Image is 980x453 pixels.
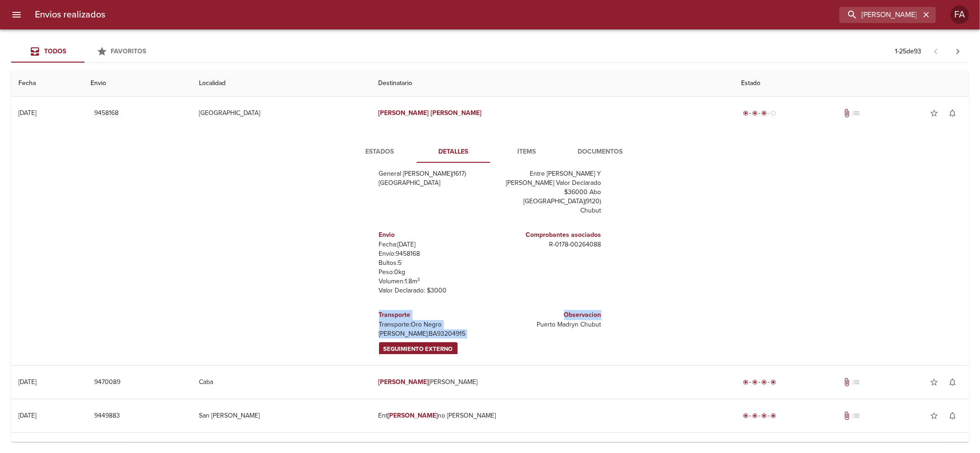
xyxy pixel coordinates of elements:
input: buscar [839,7,920,23]
button: 9458168 [91,105,122,122]
span: radio_button_checked [743,379,748,385]
span: radio_button_checked [761,413,767,419]
p: [PERSON_NAME]: BA93204915 [379,329,487,338]
em: [PERSON_NAME] [431,109,482,117]
button: 9449883 [91,407,124,424]
button: Activar notificaciones [943,407,962,425]
span: radio_button_checked [752,110,758,116]
th: Estado [734,70,969,97]
h6: Observacion [494,310,601,320]
div: FA [951,6,969,24]
span: radio_button_checked [761,110,767,116]
span: Items [496,146,558,158]
td: Caba [192,366,371,399]
span: radio_button_checked [752,379,758,385]
p: General [PERSON_NAME] ( 1617 ) [379,169,487,178]
p: [GEOGRAPHIC_DATA] ( 9120 ) [494,197,601,206]
span: Tiene documentos adjuntos [842,109,851,118]
button: Activar notificaciones [943,373,962,391]
p: Peso: 0 kg [379,268,487,277]
p: Puerto Madryn Chubut [494,320,601,329]
h6: Comprobantes asociados [494,230,601,240]
span: Estados [349,146,411,158]
span: Favoritos [111,47,147,55]
span: notifications_none [948,411,957,420]
span: star_border [929,109,939,118]
th: Localidad [192,70,371,97]
p: Volumen: 1.8 m [379,277,487,286]
span: star_border [929,378,939,387]
p: Valor Declarado: $ 3000 [379,286,487,295]
div: Entregado [741,378,778,387]
div: [DATE] [18,412,36,419]
p: 1 - 25 de 93 [895,47,921,56]
span: radio_button_checked [761,379,767,385]
th: Envio [83,70,192,97]
span: radio_button_unchecked [770,110,776,116]
span: Seguimiento Externo [384,344,453,355]
a: Seguimiento Externo [379,342,458,356]
span: radio_button_checked [743,110,748,116]
button: menu [6,4,28,26]
p: R - 0178 - 00264088 [494,240,601,249]
p: [GEOGRAPHIC_DATA] [379,178,487,188]
div: Entregado [741,411,778,420]
span: 9449883 [94,410,120,422]
sup: 3 [418,276,420,282]
span: notifications_none [948,109,957,118]
span: Tiene documentos adjuntos [842,378,851,387]
span: No tiene pedido asociado [851,378,861,387]
td: [PERSON_NAME] [371,366,734,399]
p: Bultos: 5 [379,258,487,268]
span: radio_button_checked [752,413,758,419]
span: radio_button_checked [743,413,748,419]
div: Tabs detalle de guia [343,141,637,163]
span: star_border [929,411,939,420]
div: [DATE] [18,378,36,386]
span: radio_button_checked [770,379,776,385]
th: Destinatario [371,70,734,97]
td: San [PERSON_NAME] [192,399,371,432]
em: [PERSON_NAME] [387,412,438,419]
span: Todos [44,47,66,55]
span: No tiene pedido asociado [851,109,861,118]
td: [GEOGRAPHIC_DATA] [192,97,371,130]
span: notifications_none [948,378,957,387]
p: [PERSON_NAME] 1583 1583 1583 , Entre [PERSON_NAME] Y [PERSON_NAME] Valor Declarado $36000 Abo [494,160,601,197]
button: Agregar a favoritos [925,373,943,391]
span: Tiene documentos adjuntos [842,411,851,420]
div: Tabs Envios [11,40,158,63]
span: Documentos [569,146,632,158]
button: Activar notificaciones [943,104,962,122]
h6: Transporte [379,310,487,320]
td: Ent no [PERSON_NAME] [371,399,734,432]
span: 9458168 [94,108,119,119]
span: Detalles [422,146,485,158]
p: Envío: 9458168 [379,249,487,258]
button: 9470089 [91,374,124,391]
div: [DATE] [18,109,36,117]
p: Fecha: [DATE] [379,240,487,249]
th: Fecha [11,70,83,97]
h6: Envios realizados [35,7,105,22]
p: Chubut [494,206,601,215]
h6: Envio [379,230,487,240]
p: Transporte: Oro Negro [379,320,487,329]
span: 9470089 [94,377,120,388]
div: En viaje [741,109,778,118]
span: No tiene pedido asociado [851,411,861,420]
em: [PERSON_NAME] [378,109,429,117]
span: radio_button_checked [770,413,776,419]
em: [PERSON_NAME] [378,378,429,386]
